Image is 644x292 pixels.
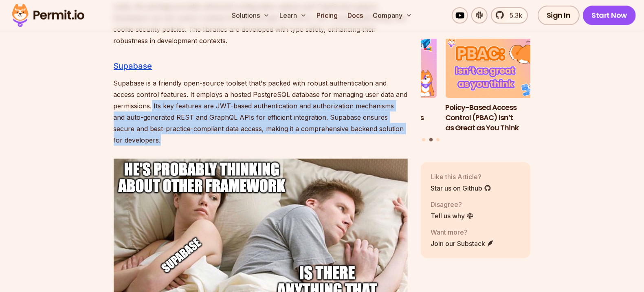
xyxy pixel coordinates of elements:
[445,36,555,98] img: Policy-Based Access Control (PBAC) Isn’t as Great as You Think
[583,6,636,25] a: Start Now
[491,7,528,24] a: 5.3k
[421,36,531,143] div: Posts
[431,172,491,182] p: Like this Article?
[445,103,555,133] h3: Policy-Based Access Control (PBAC) Isn’t as Great as You Think
[229,7,273,24] button: Solutions
[505,11,522,20] span: 5.3k
[436,138,440,141] button: Go to slide 3
[431,211,474,221] a: Tell us why
[313,7,341,24] a: Pricing
[429,138,433,142] button: Go to slide 2
[431,227,494,237] p: Want more?
[431,239,494,248] a: Join our Substack
[276,7,310,24] button: Learn
[445,36,555,133] li: 2 of 3
[327,103,437,133] h3: How to Use JWTs for Authorization: Best Practices and Common Mistakes
[8,2,88,29] img: Permit logo
[369,7,415,24] button: Company
[431,183,491,193] a: Star us on Github
[344,7,366,24] a: Docs
[538,6,580,25] a: Sign In
[114,61,152,71] a: Supabase
[431,200,474,209] p: Disagree?
[422,138,425,141] button: Go to slide 1
[445,36,555,133] a: Policy-Based Access Control (PBAC) Isn’t as Great as You ThinkPolicy-Based Access Control (PBAC) ...
[327,36,437,133] li: 1 of 3
[114,77,408,146] p: Supabase is a friendly open-source toolset that's packed with robust authentication and access co...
